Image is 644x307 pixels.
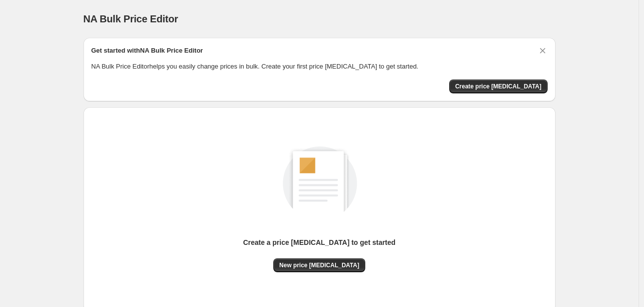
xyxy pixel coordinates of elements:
[91,62,548,72] p: NA Bulk Price Editor helps you easily change prices in bulk. Create your first price [MEDICAL_DAT...
[538,46,548,56] button: Dismiss card
[83,13,178,24] span: NA Bulk Price Editor
[243,237,396,247] p: Create a price [MEDICAL_DATA] to get started
[455,82,542,90] span: Create price [MEDICAL_DATA]
[449,79,548,93] button: Create price change job
[273,258,365,272] button: New price [MEDICAL_DATA]
[91,46,203,56] h2: Get started with NA Bulk Price Editor
[279,261,359,269] span: New price [MEDICAL_DATA]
